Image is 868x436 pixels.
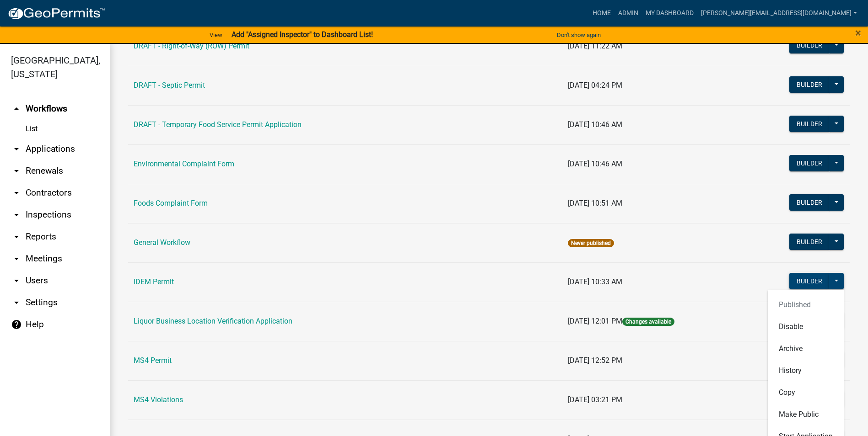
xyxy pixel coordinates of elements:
[11,231,22,242] i: arrow_drop_down
[568,395,622,404] span: [DATE] 03:21 PM
[11,297,22,308] i: arrow_drop_down
[568,199,622,207] span: [DATE] 10:51 AM
[11,187,22,198] i: arrow_drop_down
[768,404,844,425] button: Make Public
[789,155,830,171] button: Builder
[568,160,622,168] span: [DATE] 10:46 AM
[789,234,830,250] button: Builder
[134,120,302,129] a: DRAFT - Temporary Food Service Permit Application
[568,317,622,325] span: [DATE] 12:01 PM
[134,395,183,404] a: MS4 Violations
[134,277,174,286] a: IDEM Permit
[855,27,861,39] span: ×
[642,5,697,22] a: My Dashboard
[789,194,830,211] button: Builder
[589,5,615,22] a: Home
[568,42,622,50] span: [DATE] 11:22 AM
[568,120,622,129] span: [DATE] 10:46 AM
[134,160,234,168] a: Environmental Complaint Form
[568,277,622,286] span: [DATE] 10:33 AM
[134,238,190,247] a: General Workflow
[768,360,844,382] button: History
[206,27,226,43] a: View
[134,42,249,50] a: DRAFT - Right-of-Way (ROW) Permit
[11,275,22,286] i: arrow_drop_down
[622,318,674,326] span: Changes available
[134,81,205,90] a: DRAFT - Septic Permit
[855,27,861,38] button: Close
[134,356,172,365] a: MS4 Permit
[568,81,622,90] span: [DATE] 04:24 PM
[568,239,614,247] span: Never published
[134,199,208,207] a: Foods Complaint Form
[553,27,604,43] button: Don't show again
[134,317,292,325] a: Liquor Business Location Verification Application
[232,30,373,39] strong: Add "Assigned Inspector" to Dashboard List!
[11,165,22,176] i: arrow_drop_down
[568,356,622,365] span: [DATE] 12:52 PM
[789,37,830,53] button: Builder
[789,76,830,93] button: Builder
[615,5,642,22] a: Admin
[789,273,830,289] button: Builder
[11,319,22,330] i: help
[768,382,844,404] button: Copy
[11,253,22,264] i: arrow_drop_down
[697,5,861,22] a: [PERSON_NAME][EMAIL_ADDRESS][DOMAIN_NAME]
[768,338,844,360] button: Archive
[768,316,844,338] button: Disable
[11,103,22,114] i: arrow_drop_up
[789,116,830,132] button: Builder
[11,209,22,220] i: arrow_drop_down
[11,144,22,154] i: arrow_drop_down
